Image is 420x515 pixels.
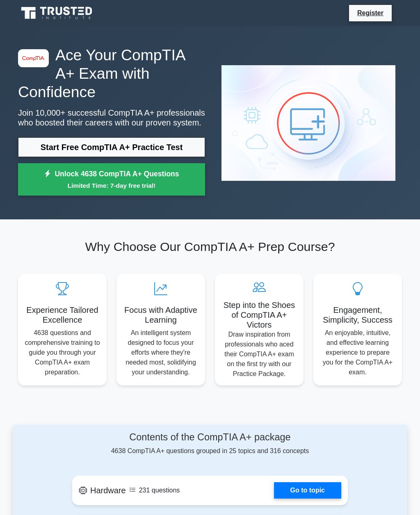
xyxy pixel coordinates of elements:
[72,431,348,443] h4: Contents of the CompTIA A+ package
[18,163,205,196] a: Unlock 4638 CompTIA A+ QuestionsLimited Time: 7-day free trial!
[215,59,402,188] img: CompTIA A+ Preview
[274,482,341,499] a: Go to topic
[25,305,100,325] h5: Experience Tailored Excellence
[18,46,205,101] h1: Ace Your CompTIA A+ Exam with Confidence
[221,300,297,330] h5: Step into the Shoes of CompTIA A+ Victors
[221,330,297,379] p: Draw inspiration from professionals who aced their CompTIA A+ exam on the first try with our Prac...
[18,239,402,254] h2: Why Choose Our CompTIA A+ Prep Course?
[18,137,205,157] a: Start Free CompTIA A+ Practice Test
[25,328,100,377] p: 4638 questions and comprehensive training to guide you through your CompTIA A+ exam preparation.
[320,328,395,377] p: An enjoyable, intuitive, and effective learning experience to prepare you for the CompTIA A+ exam.
[123,328,199,377] p: An intelligent system designed to focus your efforts where they're needed most, solidifying your ...
[72,431,348,456] div: 4638 CompTIA A+ questions grouped in 25 topics and 316 concepts
[28,181,195,190] small: Limited Time: 7-day free trial!
[18,108,205,128] p: Join 10,000+ successful CompTIA A+ professionals who boosted their careers with our proven system.
[123,305,199,325] h5: Focus with Adaptive Learning
[352,8,388,18] a: Register
[320,305,395,325] h5: Engagement, Simplicity, Success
